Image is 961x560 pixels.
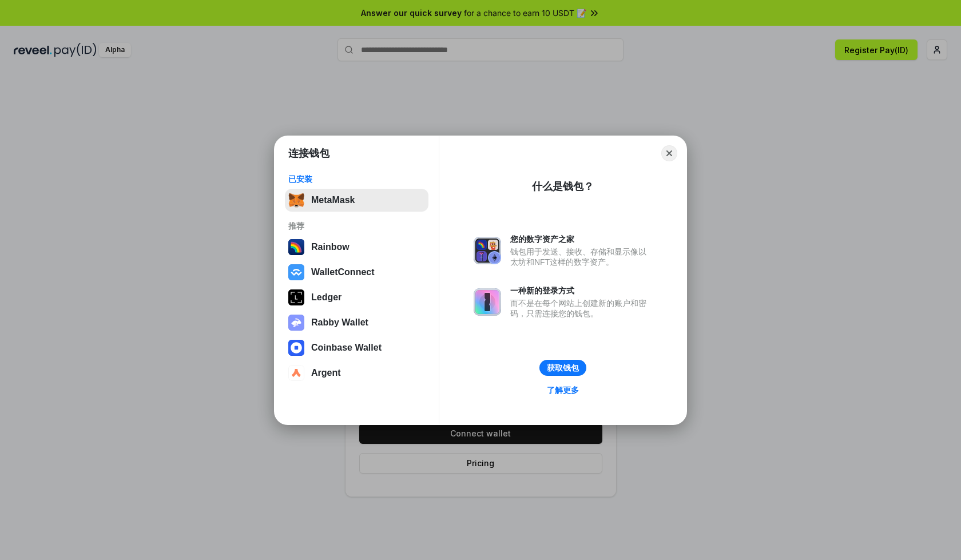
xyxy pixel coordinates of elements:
[474,288,501,316] img: svg+xml,%3Csvg%20xmlns%3D%22http%3A%2F%2Fwww.w3.org%2F2000%2Fsvg%22%20fill%3D%22none%22%20viewBox...
[311,317,368,328] div: Rabby Wallet
[510,234,652,244] div: 您的数字资产之家
[288,239,304,255] img: svg+xml,%3Csvg%20width%3D%22120%22%20height%3D%22120%22%20viewBox%3D%220%200%20120%20120%22%20fil...
[311,343,382,353] div: Coinbase Wallet
[288,192,304,208] img: svg+xml,%3Csvg%20fill%3D%22none%22%20height%3D%2233%22%20viewBox%3D%220%200%2035%2033%22%20width%...
[547,385,579,395] div: 了解更多
[311,242,350,252] div: Rainbow
[539,360,586,376] button: 获取钱包
[288,365,304,381] img: svg+xml,%3Csvg%20width%3D%2228%22%20height%3D%2228%22%20viewBox%3D%220%200%2028%2028%22%20fill%3D...
[661,145,677,161] button: Close
[547,363,579,373] div: 获取钱包
[285,236,428,259] button: Rainbow
[510,247,652,267] div: 钱包用于发送、接收、存储和显示像以太坊和NFT这样的数字资产。
[288,221,425,231] div: 推荐
[288,340,304,356] img: svg+xml,%3Csvg%20width%3D%2228%22%20height%3D%2228%22%20viewBox%3D%220%200%2028%2028%22%20fill%3D...
[540,383,586,398] a: 了解更多
[285,311,428,334] button: Rabby Wallet
[311,195,355,205] div: MetaMask
[288,174,425,184] div: 已安装
[510,285,652,296] div: 一种新的登录方式
[288,264,304,280] img: svg+xml,%3Csvg%20width%3D%2228%22%20height%3D%2228%22%20viewBox%3D%220%200%2028%2028%22%20fill%3D...
[285,286,428,309] button: Ledger
[311,292,341,303] div: Ledger
[532,180,594,193] div: 什么是钱包？
[288,146,329,160] h1: 连接钱包
[510,298,652,319] div: 而不是在每个网站上创建新的账户和密码，只需连接您的钱包。
[285,362,428,384] button: Argent
[288,315,304,331] img: svg+xml,%3Csvg%20xmlns%3D%22http%3A%2F%2Fwww.w3.org%2F2000%2Fsvg%22%20fill%3D%22none%22%20viewBox...
[285,336,428,359] button: Coinbase Wallet
[311,267,375,277] div: WalletConnect
[285,189,428,212] button: MetaMask
[311,368,341,378] div: Argent
[288,289,304,305] img: svg+xml,%3Csvg%20xmlns%3D%22http%3A%2F%2Fwww.w3.org%2F2000%2Fsvg%22%20width%3D%2228%22%20height%3...
[474,237,501,264] img: svg+xml,%3Csvg%20xmlns%3D%22http%3A%2F%2Fwww.w3.org%2F2000%2Fsvg%22%20fill%3D%22none%22%20viewBox...
[285,261,428,284] button: WalletConnect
